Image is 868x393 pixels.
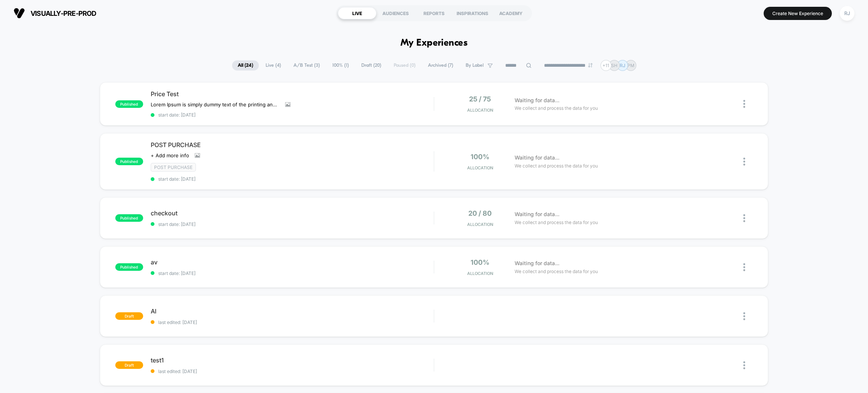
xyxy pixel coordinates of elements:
span: start date: [DATE] [151,270,434,276]
img: close [743,100,745,108]
span: Allocation [467,222,493,227]
span: Waiting for data... [515,96,559,104]
img: end [588,63,593,68]
p: RJ [620,63,625,68]
span: Waiting for data... [515,259,559,267]
span: last edited: [DATE] [151,319,434,325]
span: last edited: [DATE] [151,368,434,374]
img: close [743,214,745,222]
span: We collect and process the data for you [515,219,598,226]
span: start date: [DATE] [151,176,434,182]
div: LIVE [338,7,376,19]
h1: My Experiences [400,38,468,49]
span: test1 [151,356,434,364]
span: All ( 24 ) [232,60,259,71]
img: close [743,312,745,320]
span: Post Purchase [151,163,196,172]
span: Draft ( 20 ) [356,60,387,71]
img: close [743,361,745,369]
span: Waiting for data... [515,154,559,162]
button: Create New Experience [764,7,832,20]
span: We collect and process the data for you [515,162,598,169]
span: AI [151,307,434,315]
div: RJ [840,6,854,21]
div: AUDIENCES [376,7,415,19]
div: INSPIRATIONS [453,7,492,19]
span: published [115,214,143,222]
span: By Label [466,63,484,68]
span: start date: [DATE] [151,221,434,227]
img: close [743,158,745,166]
p: PM [627,63,634,68]
span: draft [115,361,143,369]
span: Allocation [467,165,493,170]
p: SH [611,63,617,68]
span: 100% [471,153,489,161]
span: 25 / 75 [469,95,491,103]
span: POST PURCHASE [151,141,434,149]
span: We collect and process the data for you [515,268,598,275]
span: Live ( 4 ) [260,60,287,71]
span: Allocation [467,107,493,113]
img: Visually logo [14,8,25,19]
span: Waiting for data... [515,210,559,218]
span: 100% [471,258,489,266]
div: + 11 [601,60,611,71]
img: close [743,263,745,271]
span: 20 / 80 [468,209,492,217]
span: checkout [151,209,434,217]
span: av [151,258,434,266]
button: RJ [837,6,857,21]
span: A/B Test ( 3 ) [288,60,325,71]
div: ACADEMY [492,7,530,19]
span: start date: [DATE] [151,112,434,118]
button: visually-pre-prod [11,7,99,19]
span: We collect and process the data for you [515,104,598,112]
span: Price Test [151,90,434,98]
span: Allocation [467,271,493,276]
span: Archived ( 7 ) [422,60,459,71]
span: 100% ( 1 ) [327,60,355,71]
div: REPORTS [415,7,453,19]
span: + Add more info [151,152,189,158]
span: published [115,100,143,108]
span: published [115,263,143,271]
span: Lorem Ipsum is simply dummy text of the printing and typesetting industry. Lorem Ipsum has been t... [151,101,280,107]
span: visually-pre-prod [31,9,96,17]
span: draft [115,312,143,320]
span: published [115,158,143,165]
